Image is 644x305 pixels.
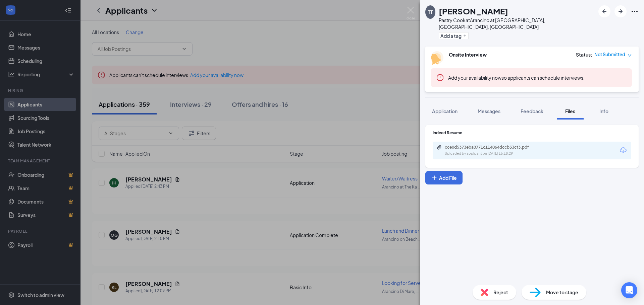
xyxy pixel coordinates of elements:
span: Feedback [521,108,543,114]
svg: Error [436,74,444,82]
button: ArrowLeftNew [598,5,610,17]
span: so applicants can schedule interviews. [448,75,585,81]
svg: ArrowLeftNew [600,7,608,15]
svg: Download [619,146,627,154]
button: Add FilePlus [425,171,463,184]
span: Info [599,108,608,114]
svg: Plus [463,34,467,38]
span: Move to stage [546,289,578,296]
svg: Paperclip [437,145,442,150]
b: Onsite Interview [449,52,487,58]
button: ArrowRight [614,5,627,17]
div: Indeed Resume [433,130,631,136]
span: down [627,53,632,58]
button: Add your availability now [448,74,501,81]
svg: Plus [431,174,438,181]
h1: [PERSON_NAME] [439,5,508,17]
span: Not Submitted [594,51,625,58]
svg: ArrowRight [616,7,625,15]
div: TT [428,9,433,15]
div: Status : [576,51,592,58]
span: Reject [493,289,508,296]
span: Messages [478,108,500,114]
div: Uploaded by applicant on [DATE] 16:18:29 [445,151,545,156]
svg: Ellipses [631,7,639,15]
div: Pastry Cook at Arancino at [GEOGRAPHIC_DATA], [GEOGRAPHIC_DATA], [GEOGRAPHIC_DATA] [439,17,595,30]
div: Open Intercom Messenger [621,282,637,298]
button: PlusAdd a tag [439,32,469,39]
a: Paperclipcce0d5373eba0771c114064dccb33cf3.pdfUploaded by applicant on [DATE] 16:18:29 [437,145,545,156]
span: Application [432,108,458,114]
span: Files [565,108,575,114]
div: cce0d5373eba0771c114064dccb33cf3.pdf [445,145,539,150]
